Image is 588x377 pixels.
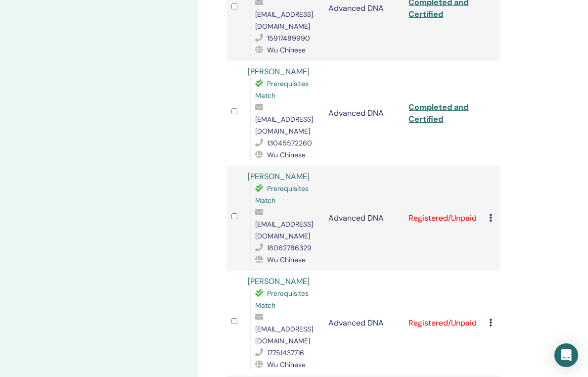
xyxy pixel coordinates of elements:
[554,343,578,367] div: Open Intercom Messenger
[255,289,309,310] span: Prerequisites Match
[255,115,313,136] span: [EMAIL_ADDRESS][DOMAIN_NAME]
[255,79,309,100] span: Prerequisites Match
[408,102,468,124] a: Completed and Certified
[267,255,306,264] span: Wu Chinese
[323,61,404,166] td: Advanced DNA
[267,348,304,357] span: 17751437716
[267,139,312,147] span: 13045572260
[267,150,306,159] span: Wu Chinese
[255,325,313,345] span: [EMAIL_ADDRESS][DOMAIN_NAME]
[255,220,313,240] span: [EMAIL_ADDRESS][DOMAIN_NAME]
[248,276,310,286] a: [PERSON_NAME]
[323,271,404,376] td: Advanced DNA
[248,66,310,77] a: [PERSON_NAME]
[267,243,312,252] span: 18062786329
[323,166,404,271] td: Advanced DNA
[267,34,310,43] span: 15917489990
[267,360,306,369] span: Wu Chinese
[255,184,309,205] span: Prerequisites Match
[248,171,310,182] a: [PERSON_NAME]
[255,10,313,31] span: [EMAIL_ADDRESS][DOMAIN_NAME]
[267,46,306,54] span: Wu Chinese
